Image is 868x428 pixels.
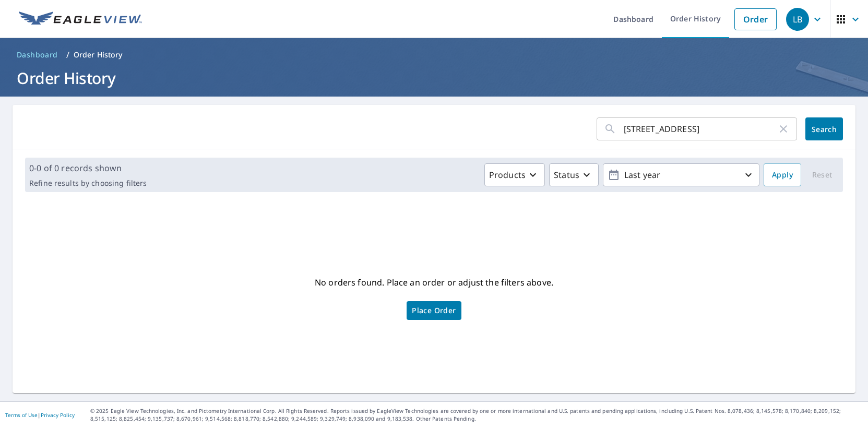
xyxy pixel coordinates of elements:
nav: breadcrumb [13,46,855,63]
p: No orders found. Place an order or adjust the filters above. [315,274,553,291]
button: Last year [603,163,759,186]
p: Order History [74,50,123,60]
input: Address, Report #, Claim ID, etc. [624,114,777,144]
button: Search [805,117,843,140]
a: Place Order [407,301,461,320]
p: Products [489,169,526,181]
p: © 2025 Eagle View Technologies, Inc. and Pictometry International Corp. All Rights Reserved. Repo... [90,407,863,423]
li: / [66,49,69,61]
p: | [5,412,75,418]
a: Order [734,8,777,30]
p: Status [554,169,579,181]
a: Terms of Use [5,411,38,419]
span: Place Order [412,308,456,313]
p: Last year [620,166,742,184]
span: Apply [772,169,793,182]
h1: Order History [13,67,855,89]
p: Refine results by choosing filters [29,179,147,188]
span: Dashboard [17,50,58,60]
a: Privacy Policy [41,411,75,419]
span: Search [814,124,835,134]
button: Status [549,163,599,186]
img: EV Logo [19,11,142,27]
a: Dashboard [13,46,62,63]
p: 0-0 of 0 records shown [29,162,147,174]
div: LB [786,8,809,31]
button: Products [484,163,545,186]
button: Apply [764,163,801,186]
